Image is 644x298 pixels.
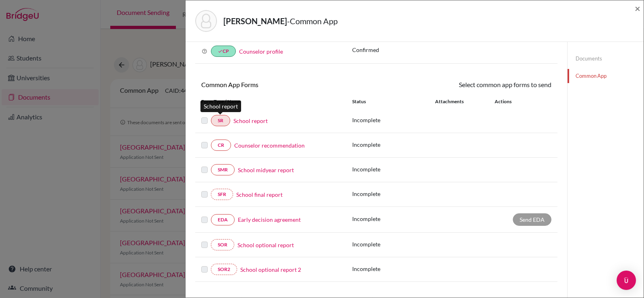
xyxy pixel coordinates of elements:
p: Incomplete [352,190,435,198]
p: Confirmed [352,46,551,54]
div: Open Intercom Messenger [617,271,636,290]
a: School final report [236,190,283,199]
a: SFR [211,189,233,200]
a: CR [211,140,231,151]
div: Send EDA [513,213,551,226]
div: Select common app forms to send [376,80,557,90]
span: × [635,2,640,14]
div: Attachments [435,98,485,105]
p: Incomplete [352,265,435,273]
a: School optional report 2 [240,265,301,274]
button: Close [635,4,640,13]
h6: Common App Forms [195,81,376,88]
p: Incomplete [352,240,435,248]
a: SOR [211,239,234,250]
div: Form Type / Name [195,98,346,105]
strong: [PERSON_NAME] [223,16,287,26]
a: Documents [568,52,644,66]
a: School midyear report [238,166,294,174]
p: Incomplete [352,165,435,173]
span: - Common App [287,16,338,26]
a: EDA [211,214,235,225]
p: Incomplete [352,215,435,223]
a: School optional report [237,241,294,249]
div: Actions [485,98,535,105]
a: Common App [568,69,644,83]
p: Incomplete [352,116,435,124]
a: Counselor profile [239,48,283,55]
a: SR [211,115,230,126]
div: School report [200,100,241,112]
p: Incomplete [352,140,435,149]
div: Status [352,98,435,105]
a: School report [233,117,268,125]
a: doneCP [211,46,236,57]
a: SOR2 [211,264,237,275]
a: Counselor recommendation [234,141,305,150]
a: Early decision agreement [238,215,301,224]
i: done [218,49,223,54]
a: SMR [211,164,235,175]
